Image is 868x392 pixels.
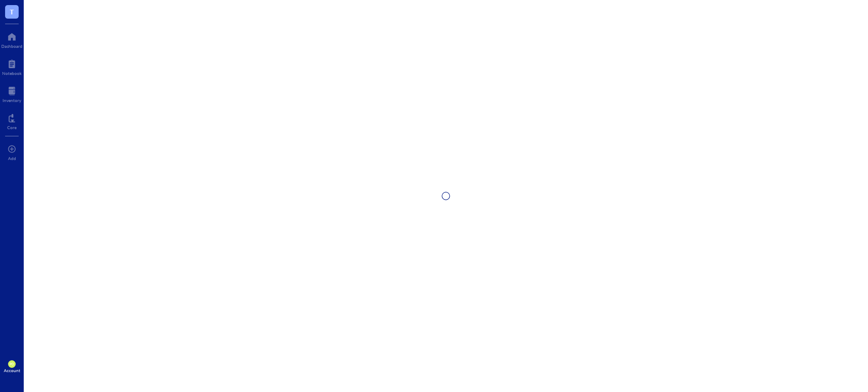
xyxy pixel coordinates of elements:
[4,368,20,373] div: Account
[10,6,14,17] span: T
[3,98,21,103] div: Inventory
[10,362,14,366] span: PO
[7,125,17,130] div: Core
[1,44,22,49] div: Dashboard
[2,57,22,76] a: Notebook
[1,30,22,49] a: Dashboard
[2,71,22,76] div: Notebook
[7,111,17,130] a: Core
[8,156,16,161] div: Add
[3,84,21,103] a: Inventory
